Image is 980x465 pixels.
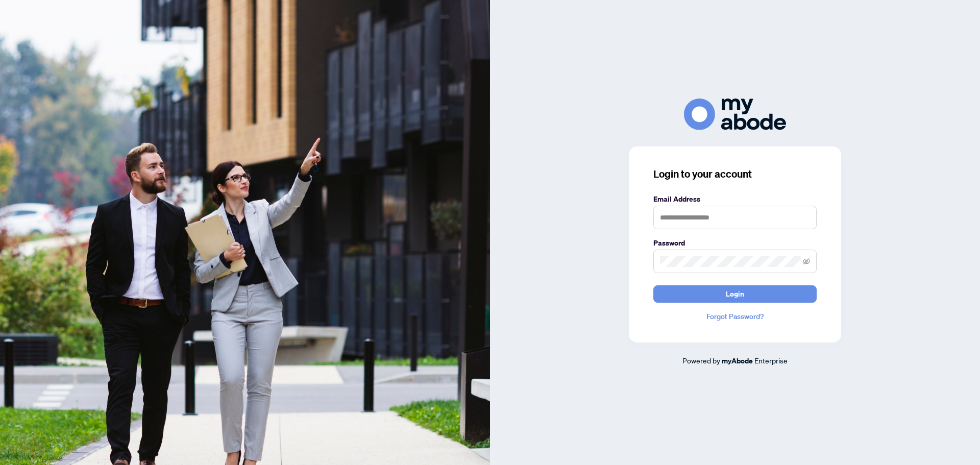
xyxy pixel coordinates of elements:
[722,355,753,366] a: myAbode
[684,99,786,130] img: ma-logo
[653,237,817,249] label: Password
[653,285,817,303] button: Login
[803,258,810,265] span: eye-invisible
[754,356,788,365] span: Enterprise
[653,193,817,205] label: Email Address
[682,356,720,365] span: Powered by
[653,167,817,181] h3: Login to your account
[726,286,744,302] span: Login
[653,311,817,322] a: Forgot Password?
